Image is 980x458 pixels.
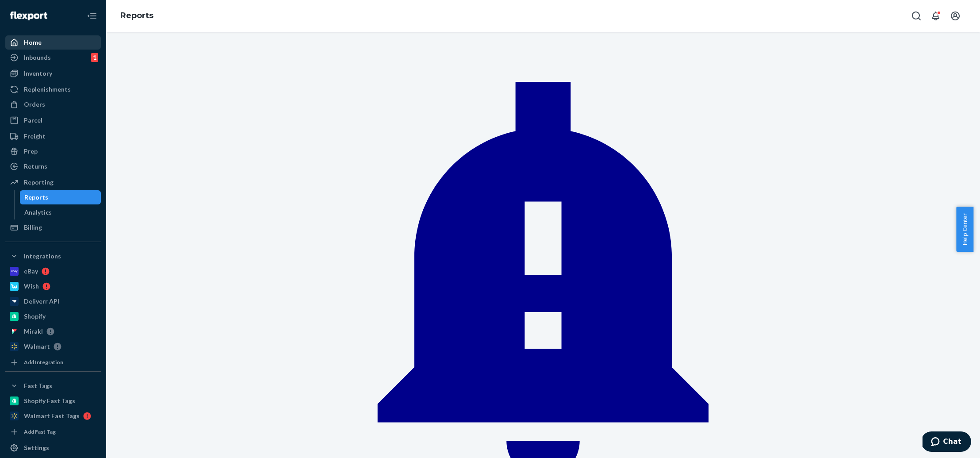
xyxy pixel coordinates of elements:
div: Shopify Fast Tags [24,396,75,405]
div: eBay [24,267,38,276]
div: Shopify [24,312,46,321]
div: Walmart [24,342,50,351]
div: Integrations [24,252,61,261]
a: Reporting [5,175,101,189]
a: Freight [5,129,101,143]
div: Home [24,38,42,47]
div: 1 [91,53,98,62]
div: Wish [24,282,39,291]
a: Returns [5,159,101,173]
div: Mirakl [24,327,43,336]
a: Walmart [5,339,101,354]
a: Parcel [5,113,101,127]
a: Settings [5,441,101,455]
ol: breadcrumbs [113,3,161,29]
div: Freight [24,132,46,141]
a: Reports [120,11,153,20]
div: Inbounds [24,53,51,62]
button: Close Navigation [83,7,101,25]
div: Deliverr API [24,297,59,306]
button: Fast Tags [5,379,101,393]
div: Analytics [24,208,52,217]
div: Orders [24,100,45,109]
div: Add Fast Tag [24,428,56,435]
div: Walmart Fast Tags [24,412,80,420]
a: Inventory [5,66,101,81]
button: Integrations [5,249,101,263]
a: Shopify Fast Tags [5,394,101,408]
div: Reports [24,193,48,202]
a: Reports [20,190,101,204]
a: Add Fast Tag [5,427,101,437]
button: Open notifications [927,7,945,25]
img: Flexport logo [10,12,47,20]
iframe: Opens a widget where you can chat to one of our agents [923,431,971,454]
a: Inbounds1 [5,50,101,65]
div: Inventory [24,69,52,78]
div: Fast Tags [24,381,52,390]
div: Reporting [24,178,54,187]
button: Open account menu [946,7,964,25]
div: Settings [24,443,49,452]
div: Replenishments [24,85,71,94]
div: Parcel [24,116,42,125]
a: Billing [5,220,101,235]
a: Walmart Fast Tags [5,409,101,423]
div: Prep [24,147,38,156]
button: Open Search Box [907,7,925,25]
a: Wish [5,279,101,293]
a: Orders [5,97,101,112]
a: Prep [5,144,101,158]
a: Shopify [5,309,101,323]
a: Add Integration [5,357,101,368]
div: Returns [24,162,47,171]
div: Billing [24,223,42,232]
a: Analytics [20,205,101,219]
button: Help Center [956,207,973,252]
a: Replenishments [5,82,101,96]
a: eBay [5,264,101,278]
div: Add Integration [24,358,63,366]
a: Mirakl [5,324,101,339]
a: Home [5,35,101,50]
a: Deliverr API [5,294,101,308]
